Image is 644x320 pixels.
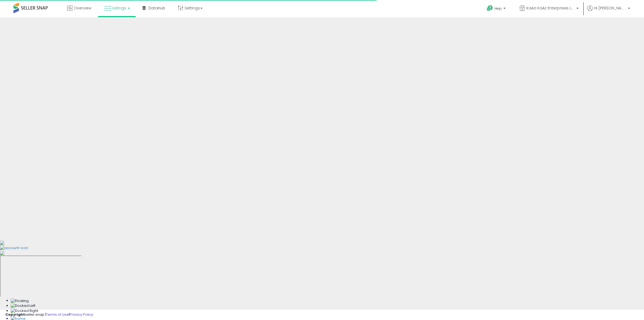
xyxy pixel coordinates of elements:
[587,5,630,17] a: Hi [PERSON_NAME]
[11,299,29,304] img: Floating
[112,5,126,11] span: Listings
[594,5,626,11] span: Hi [PERSON_NAME]
[74,5,91,11] span: Overview
[11,308,38,314] img: Docked Right
[482,1,511,17] a: Help
[148,5,165,11] span: DataHub
[495,6,502,11] span: Help
[526,5,575,11] span: KaAzi KaAz Enterprises LLC
[486,5,493,12] i: Get Help
[11,303,35,308] img: Docked Left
